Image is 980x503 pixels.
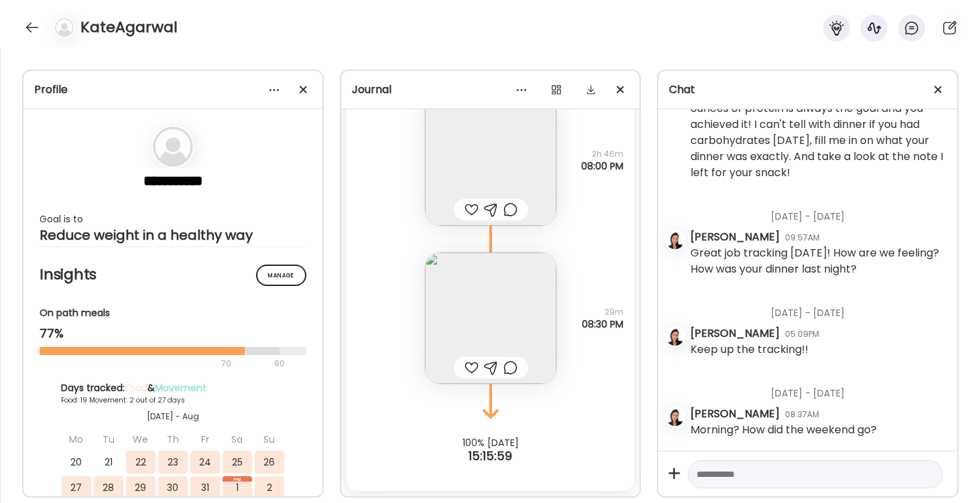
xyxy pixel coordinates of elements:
[785,409,819,421] div: 08:37AM
[669,82,946,98] div: Chat
[352,82,629,98] div: Journal
[190,428,220,451] div: Fr
[125,381,147,394] span: Food
[690,326,780,342] div: [PERSON_NAME]
[190,451,220,474] div: 24
[40,306,306,320] div: On path meals
[666,230,684,249] img: avatars%2FzNSBMsCCYwRWk01rErjyDlvJs7f1
[690,406,780,422] div: [PERSON_NAME]
[255,476,284,499] div: 2
[690,229,780,245] div: [PERSON_NAME]
[223,451,252,474] div: 25
[155,381,206,394] span: Movement
[255,451,284,474] div: 26
[40,356,270,372] div: 70
[666,407,684,426] img: avatars%2FzNSBMsCCYwRWk01rErjyDlvJs7f1
[158,428,188,451] div: Th
[126,451,156,474] div: 22
[55,18,74,37] img: bg-avatar-default.svg
[425,253,556,384] img: images%2FBSFQB00j0rOawWNVf4SvQtxQl562%2F1OXrsgs4Mtur5RcrSNFa%2FyNODgyO2wSxMCStZcxfV_240
[223,428,252,451] div: Sa
[690,342,808,358] div: Keep up the tracking!!
[690,422,877,438] div: Morning? How did the weekend go?
[94,451,123,474] div: 21
[425,94,556,226] img: images%2FBSFQB00j0rOawWNVf4SvQtxQl562%2FE3WUs1la5lSr9wbVT7N0%2F9u4FLNwrd72X5gHN5YmI_240
[62,451,91,474] div: 20
[40,227,306,243] div: Reduce weight in a healthy way
[34,82,312,98] div: Profile
[126,476,156,499] div: 29
[341,437,640,448] div: 100% [DATE]
[158,476,188,499] div: 30
[690,290,946,326] div: [DATE] - [DATE]
[666,327,684,346] img: avatars%2FzNSBMsCCYwRWk01rErjyDlvJs7f1
[61,381,285,395] div: Days tracked: &
[255,428,284,451] div: Su
[153,127,193,167] img: bg-avatar-default.svg
[223,476,252,482] div: Aug
[256,265,306,286] div: Manage
[190,476,220,499] div: 31
[223,476,252,499] div: 1
[61,395,285,405] div: Food: 19 Movement: 2 out of 27 days
[581,160,623,172] span: 08:00 PM
[582,306,623,318] span: 29m
[690,194,946,229] div: [DATE] - [DATE]
[273,356,286,372] div: 90
[126,428,156,451] div: We
[62,428,91,451] div: Mo
[94,476,123,499] div: 28
[785,232,820,244] div: 09:57AM
[690,68,946,181] div: Fantastic job tracking [DATE]. Great job ordering wisely at legal seafood foods 4 to 6 ounces of ...
[61,411,285,423] div: [DATE] - Aug
[690,245,946,277] div: Great job tracking [DATE]! How are we feeling? How was your dinner last night?
[40,211,306,227] div: Goal is to
[94,428,123,451] div: Tu
[581,148,623,160] span: 2h 46m
[40,326,306,342] div: 77%
[80,17,178,38] h4: KateAgarwal
[785,328,819,340] div: 05:09PM
[158,451,188,474] div: 23
[690,370,946,406] div: [DATE] - [DATE]
[62,476,91,499] div: 27
[40,265,306,285] h2: Insights
[341,448,640,464] div: 15:15:59
[582,318,623,330] span: 08:30 PM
